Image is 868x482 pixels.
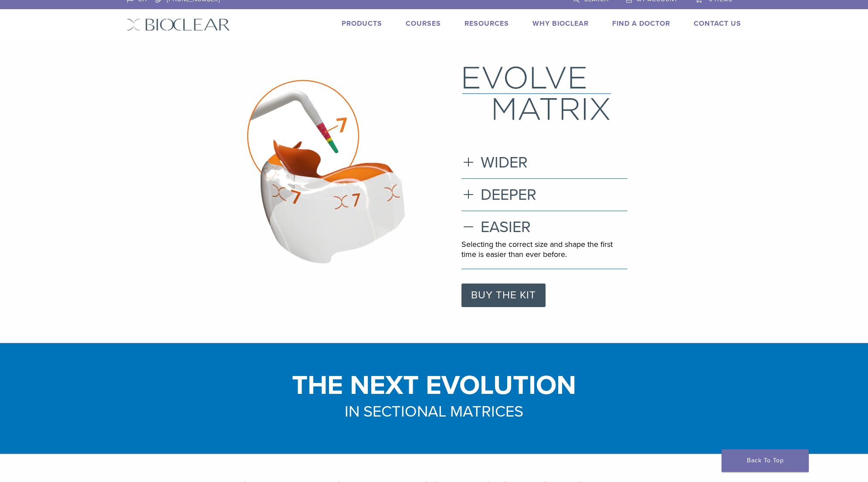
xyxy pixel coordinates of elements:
h3: DEEPER [461,185,627,204]
a: Products [342,19,382,28]
a: Back To Top [722,449,809,472]
h3: IN SECTIONAL MATRICES [120,401,748,422]
a: Resources [465,19,509,28]
img: Bioclear [127,18,230,31]
a: BUY THE KIT [461,284,546,307]
p: Selecting the correct size and shape the first time is easier than ever before. [461,239,627,260]
h1: THE NEXT EVOLUTION [120,375,748,396]
a: Why Bioclear [532,19,589,28]
a: Find A Doctor [612,19,670,28]
a: Contact Us [694,19,741,28]
h3: WIDER [461,153,627,172]
a: Courses [406,19,441,28]
h3: EASIER [461,218,627,236]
